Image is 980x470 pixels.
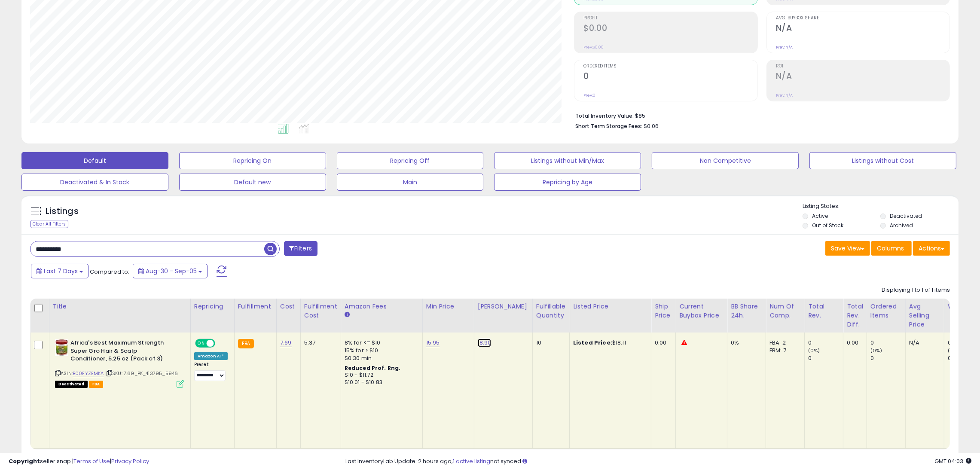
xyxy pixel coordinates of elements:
[345,364,401,372] b: Reduced Prof. Rng.
[769,347,798,354] div: FBM: 7
[238,302,273,311] div: Fulfillment
[21,152,168,169] button: Default
[426,302,470,311] div: Min Price
[652,152,799,169] button: Non Competitive
[575,122,642,130] b: Short Term Storage Fees:
[89,381,104,388] span: FBA
[345,339,416,347] div: 8% for <= $10
[769,302,801,320] div: Num of Comp.
[55,339,68,356] img: 41PiF0D+R4S._SL40_.jpg
[870,339,905,347] div: 0
[44,267,78,275] span: Last 7 Days
[345,372,416,379] div: $10 - $11.72
[196,340,207,347] span: ON
[808,354,843,362] div: 0
[9,457,40,465] strong: Copyright
[73,370,104,377] a: B00FYZEMKA
[105,370,178,377] span: | SKU: 7.69_PK_413795_5946
[73,457,110,465] a: Terms of Use
[913,241,950,256] button: Actions
[453,457,490,465] a: 1 active listing
[238,339,254,348] small: FBA
[909,302,940,329] div: Avg Selling Price
[194,302,231,311] div: Repricing
[280,339,292,347] a: 7.69
[345,458,971,466] div: Last InventoryLab Update: 2 hours ago, not synced.
[55,381,88,388] span: All listings that are unavailable for purchase on Amazon for any reason other than out-of-stock
[280,302,297,311] div: Cost
[877,244,904,253] span: Columns
[870,354,905,362] div: 0
[337,152,484,169] button: Repricing Off
[214,340,228,347] span: OFF
[194,352,228,360] div: Amazon AI *
[812,222,843,229] label: Out of Stock
[573,339,644,347] div: $18.11
[575,112,634,119] b: Total Inventory Value:
[644,122,659,130] span: $0.06
[808,302,840,320] div: Total Rev.
[345,347,416,354] div: 15% for > $10
[882,286,950,294] div: Displaying 1 to 1 of 1 items
[345,354,416,362] div: $0.30 min
[583,64,757,69] span: Ordered Items
[890,222,913,229] label: Archived
[536,339,563,347] div: 10
[776,93,793,98] small: Prev: N/A
[179,174,326,191] button: Default new
[890,212,922,220] label: Deactivated
[46,205,79,217] h5: Listings
[573,339,612,347] b: Listed Price:
[575,110,943,120] li: $85
[769,339,798,347] div: FBA: 2
[808,339,843,347] div: 0
[870,347,882,354] small: (0%)
[583,23,757,35] h2: $0.00
[583,93,595,98] small: Prev: 0
[478,302,529,311] div: [PERSON_NAME]
[909,339,937,347] div: N/A
[679,302,724,320] div: Current Buybox Price
[870,302,902,320] div: Ordered Items
[847,339,860,347] div: 0.00
[776,71,949,83] h2: N/A
[53,302,187,311] div: Title
[478,339,492,347] a: 18.90
[304,302,337,320] div: Fulfillment Cost
[426,339,440,347] a: 15.95
[948,347,960,354] small: (0%)
[776,45,793,50] small: Prev: N/A
[9,458,149,466] div: seller snap | |
[825,241,870,256] button: Save View
[179,152,326,169] button: Repricing On
[194,362,228,381] div: Preset:
[808,347,820,354] small: (0%)
[948,302,979,311] div: Velocity
[304,339,334,347] div: 5.37
[731,302,762,320] div: BB Share 24h.
[583,16,757,21] span: Profit
[494,174,641,191] button: Repricing by Age
[776,23,949,35] h2: N/A
[345,302,419,311] div: Amazon Fees
[90,268,129,276] span: Compared to:
[731,339,759,347] div: 0%
[536,302,566,320] div: Fulfillable Quantity
[133,264,208,278] button: Aug-30 - Sep-05
[776,16,949,21] span: Avg. Buybox Share
[809,152,956,169] button: Listings without Cost
[871,241,912,256] button: Columns
[345,311,350,319] small: Amazon Fees.
[345,379,416,386] div: $10.01 - $10.83
[146,267,197,275] span: Aug-30 - Sep-05
[111,457,149,465] a: Privacy Policy
[583,71,757,83] h2: 0
[655,302,672,320] div: Ship Price
[573,302,647,311] div: Listed Price
[337,174,484,191] button: Main
[583,45,604,50] small: Prev: $0.00
[70,339,175,365] b: Africa's Best Maximum Strength Super Gro Hair & Scalp Conditioner, 5.25 oz (Pack of 3)
[847,302,863,329] div: Total Rev. Diff.
[803,202,959,211] p: Listing States:
[30,220,68,228] div: Clear All Filters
